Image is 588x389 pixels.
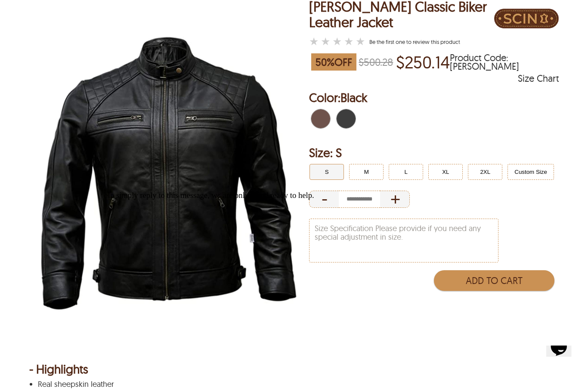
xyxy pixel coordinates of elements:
button: Click to select XL [428,164,463,180]
h2: Selected Color: by Black [309,89,558,106]
iframe: chat widget [107,190,576,337]
div: Brown [309,107,332,130]
a: Jason Classic Biker Leather Jacket } [309,36,367,48]
p: Price of $250.14 [396,52,450,72]
button: Click to select L [389,164,423,180]
div: Size Chart [518,74,559,83]
span: Product Code: JASON [450,53,558,71]
label: 1 rating [309,37,319,46]
span: Black [340,90,367,105]
a: Jason Classic Biker Leather Jacket } [369,38,460,45]
button: Click to select Custom Size [508,164,554,180]
label: 5 rating [356,37,365,46]
p: Real sheepskin leather [38,380,548,389]
label: 3 rating [332,37,342,46]
div: Black [334,107,358,130]
strike: $500.28 [359,56,393,68]
iframe: chat widget [543,346,581,382]
div: - Highlights [29,365,558,374]
button: Click to select S [309,164,344,180]
label: 4 rating [344,37,353,46]
span: 50 % OFF [311,53,356,71]
button: Click to select M [349,164,384,180]
button: Click to select 2XL [468,164,502,180]
label: 2 rating [321,37,330,46]
h2: Selected Filter by Size: S [309,144,558,161]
